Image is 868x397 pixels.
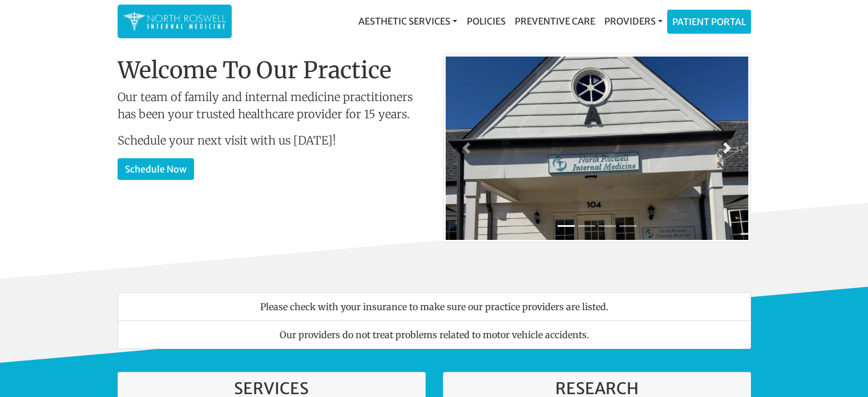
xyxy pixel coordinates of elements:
li: Please check with your insurance to make sure our practice providers are listed. [118,292,751,321]
img: North Roswell Internal Medicine [123,10,226,33]
a: Providers [599,10,667,33]
a: Aesthetic Services [354,10,462,33]
a: Policies [462,10,510,33]
li: Our providers do not treat problems related to motor vehicle accidents. [118,320,751,349]
a: Patient Portal [668,10,750,33]
a: Preventive Care [510,10,599,33]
